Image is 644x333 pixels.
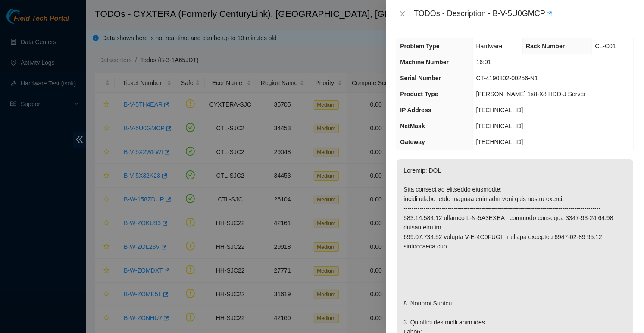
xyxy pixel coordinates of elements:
[476,123,523,129] span: [TECHNICAL_ID]
[400,75,441,82] span: Serial Number
[476,91,586,97] span: [PERSON_NAME] 1x8-X8 HDD-J Server
[476,59,491,66] span: 16:01
[476,107,523,113] span: [TECHNICAL_ID]
[476,75,538,82] span: CT-4190802-00256-N1
[400,107,431,113] span: IP Address
[400,43,440,50] span: Problem Type
[526,43,565,50] span: Rack Number
[397,10,409,18] button: Close
[476,138,523,145] span: [TECHNICAL_ID]
[595,43,616,50] span: CL-C01
[400,91,438,97] span: Product Type
[414,7,634,21] div: TODOs - Description - B-V-5U0GMCP
[476,43,503,50] span: Hardware
[400,123,425,129] span: NetMask
[400,138,425,145] span: Gateway
[399,10,406,17] span: close
[400,59,449,66] span: Machine Number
